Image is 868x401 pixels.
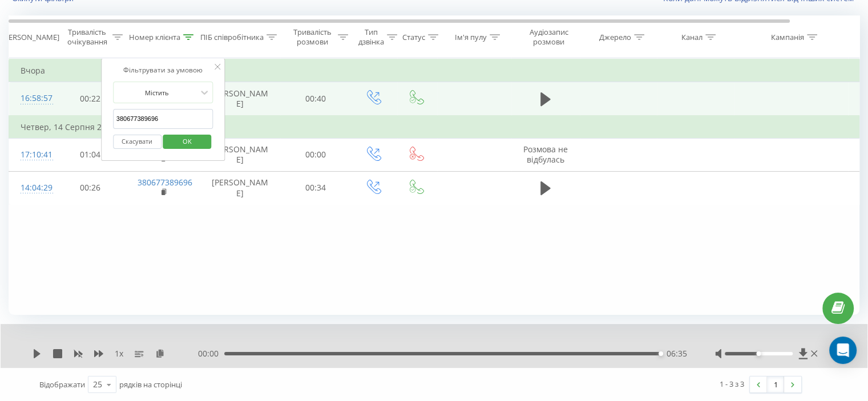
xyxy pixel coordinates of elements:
div: ПІБ співробітника [200,33,264,42]
div: 17:10:41 [21,144,43,166]
td: 01:04 [55,138,126,171]
td: 00:26 [55,171,126,204]
td: [PERSON_NAME] [200,138,280,171]
div: Номер клієнта [129,33,180,42]
div: 14:04:29 [21,177,43,199]
td: 00:00 [280,138,352,171]
div: 25 [93,379,102,390]
div: Канал [681,33,703,42]
span: 00:00 [198,348,224,359]
div: Open Intercom Messenger [829,337,857,364]
div: Тривалість розмови [290,27,335,47]
td: 00:22 [55,82,126,116]
div: Джерело [599,33,631,42]
a: 380677389696 [138,177,192,188]
div: Accessibility label [659,351,663,356]
div: 1 - 3 з 3 [720,378,744,390]
span: Відображати [39,379,85,390]
span: рядків на сторінці [119,379,182,390]
td: [PERSON_NAME] [200,82,280,116]
span: Розмова не відбулась [523,144,568,165]
span: OK [171,132,203,150]
a: 1 [767,376,784,392]
span: 1 x [115,348,123,359]
button: Скасувати [113,135,162,149]
div: Статус [402,33,425,42]
td: [PERSON_NAME] [200,171,280,204]
div: Аудіозапис розмови [521,27,576,47]
div: 16:58:57 [21,87,43,110]
div: [PERSON_NAME] [2,33,59,42]
input: Введіть значення [113,109,213,129]
span: 06:35 [666,348,687,359]
div: Тип дзвінка [358,27,384,47]
td: 00:40 [280,82,352,116]
button: OK [163,135,212,149]
td: 00:34 [280,171,352,204]
div: Accessibility label [756,351,761,356]
div: Ім'я пулу [455,33,487,42]
div: Фільтрувати за умовою [113,64,213,76]
div: Кампанія [771,33,804,42]
div: Тривалість очікування [64,27,110,47]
